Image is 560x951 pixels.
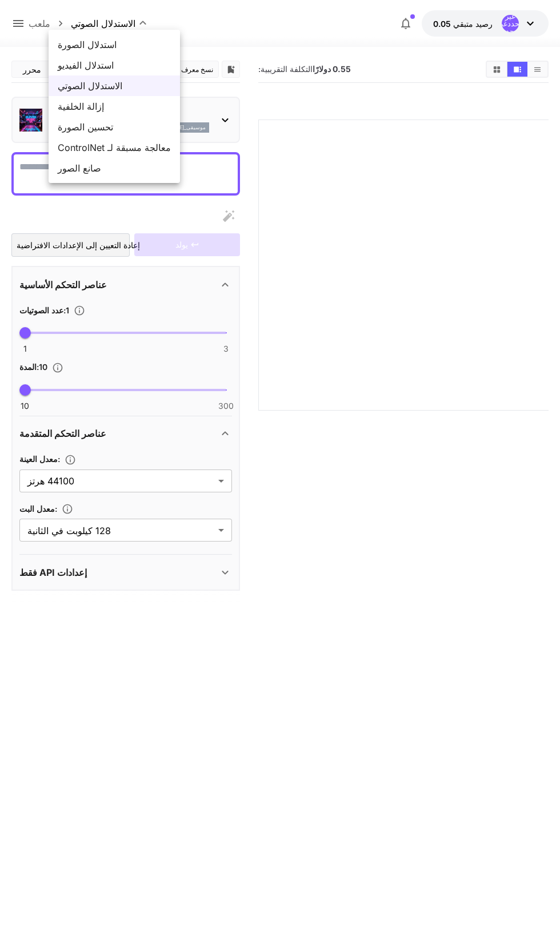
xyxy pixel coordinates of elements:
[58,121,113,133] font: تحسين الصورة
[58,142,171,153] font: معالجة مسبقة لـ ControlNet
[58,80,122,91] font: الاستدلال الصوتي
[58,162,101,174] font: صانع الصور
[58,101,104,112] font: إزالة الخلفية
[58,59,114,71] font: استدلال الفيديو
[58,39,117,50] font: استدلال الصورة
